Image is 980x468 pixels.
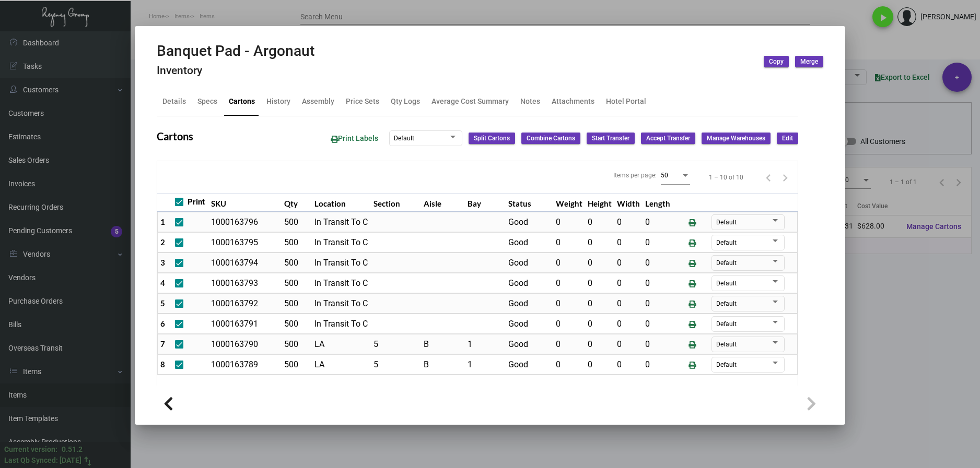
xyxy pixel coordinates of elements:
div: Notes [520,96,540,107]
div: Qty Logs [391,96,420,107]
span: Default [716,300,737,307]
span: Default [716,320,737,328]
th: Height [585,194,614,212]
h4: Inventory [157,64,314,77]
span: Default [716,361,737,368]
button: Merge [795,56,823,67]
span: Manage Warehouses [707,134,765,143]
h2: Cartons [157,130,193,142]
div: Last Qb Synced: [DATE] [4,455,81,466]
button: Next page [777,169,794,186]
th: Aisle [421,194,465,212]
h2: Banquet Pad - Argonaut [157,42,314,60]
span: Merge [800,57,818,66]
span: Split Cartons [474,134,510,143]
span: Copy [769,57,784,66]
button: Split Cartons [469,133,515,144]
button: Manage Warehouses [702,133,771,144]
th: Width [614,194,643,212]
div: Attachments [552,96,594,107]
span: Default [716,219,737,226]
div: Cartons [229,96,255,107]
span: Start Transfer [592,134,629,143]
span: 1 [160,217,165,226]
button: Print Labels [322,129,387,148]
div: Details [162,96,186,107]
div: Price Sets [346,96,379,107]
div: Items per page: [613,171,657,180]
div: 1 – 10 of 10 [709,173,743,182]
span: Default [716,341,737,348]
button: Combine Cartons [521,133,580,144]
span: Combine Cartons [527,134,575,143]
span: 6 [160,319,165,328]
span: Default [716,280,737,287]
div: Hotel Portal [606,96,646,107]
button: Previous page [760,169,777,186]
th: Section [371,194,421,212]
div: Average Cost Summary [431,96,509,107]
th: Length [643,194,673,212]
th: Status [506,194,553,212]
div: 0.51.2 [62,444,83,455]
span: Default [394,135,414,142]
button: Edit [777,133,798,144]
th: Location [312,194,371,212]
span: 4 [160,278,165,287]
div: Specs [197,96,217,107]
span: Accept Transfer [646,134,690,143]
div: History [266,96,290,107]
span: Print Labels [331,134,378,142]
button: Start Transfer [587,133,635,144]
th: Bay [465,194,506,212]
button: Accept Transfer [641,133,695,144]
span: 50 [661,172,668,179]
span: 5 [160,298,165,308]
div: Assembly [302,96,334,107]
span: 7 [160,339,165,349]
mat-hint: Add [157,386,176,397]
th: Weight [553,194,585,212]
th: SKU [208,194,282,212]
span: 2 [160,237,165,247]
span: Edit [782,134,793,143]
span: Print [188,196,205,208]
th: Qty [282,194,312,212]
span: Default [716,259,737,267]
span: 3 [160,258,165,267]
span: 8 [160,359,165,369]
button: Copy [764,56,789,67]
div: Current version: [4,444,57,455]
mat-select: Items per page: [661,171,690,179]
span: Default [716,239,737,246]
